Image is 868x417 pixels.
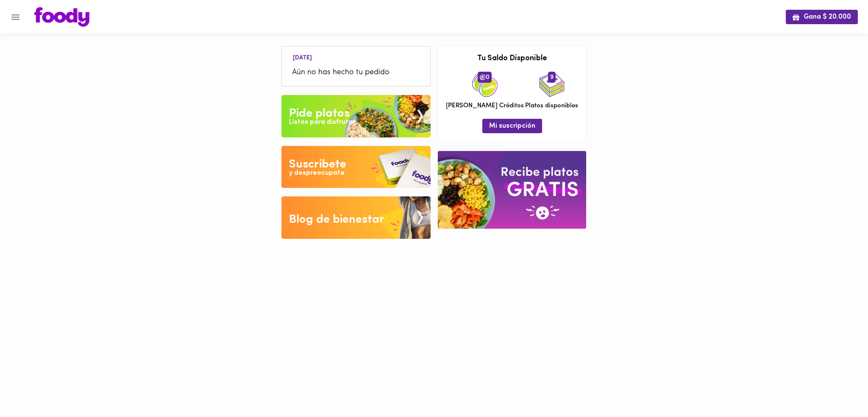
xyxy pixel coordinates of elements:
[292,67,420,78] span: Aún no has hecho tu pedido
[525,101,578,110] span: Platos disponibles
[34,7,89,27] img: logo.png
[482,119,542,133] button: Mi suscripción
[480,74,486,80] img: foody-creditos.png
[786,10,858,24] button: Gana $ 20.000
[472,72,498,97] img: credits-package.png
[444,55,580,63] h3: Tu Saldo Disponible
[5,7,26,28] button: Menu
[289,156,346,173] div: Suscribete
[281,196,431,239] img: Blog de bienestar
[793,13,851,21] span: Gana $ 20.000
[289,168,345,178] div: y despreocupate
[289,105,350,122] div: Pide platos
[289,211,384,228] div: Blog de bienestar
[539,72,565,97] img: icon_dishes.png
[289,118,355,127] div: Listos para disfrutar
[446,101,524,110] span: [PERSON_NAME] Créditos
[489,122,535,130] span: Mi suscripción
[281,95,431,137] img: Pide un Platos
[819,368,860,409] iframe: Messagebird Livechat Widget
[281,146,431,188] img: Disfruta bajar de peso
[286,53,319,61] li: [DATE]
[548,72,556,83] span: 9
[438,151,586,229] img: referral-banner.png
[478,72,492,83] span: 0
